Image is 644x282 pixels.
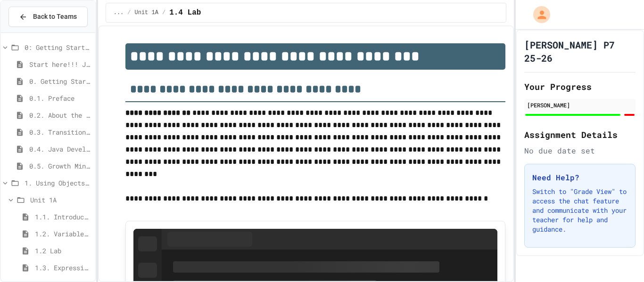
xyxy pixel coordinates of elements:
[29,144,91,154] span: 0.4. Java Development Environments
[162,9,165,16] span: /
[524,145,636,156] div: No due date set
[566,203,635,243] iframe: chat widget
[135,9,158,16] span: Unit 1A
[532,172,627,183] h3: Need Help?
[30,195,91,205] span: Unit 1A
[114,9,124,16] span: ...
[33,12,77,22] span: Back to Teams
[604,244,635,273] iframe: chat widget
[524,128,636,141] h2: Assignment Details
[29,59,91,69] span: Start here!!! Juicemind Demo
[527,101,633,109] div: [PERSON_NAME]
[29,93,91,103] span: 0.1. Preface
[35,212,91,222] span: 1.1. Introduction to Algorithms, Programming, and Compilers
[29,76,91,86] span: 0. Getting Started
[169,7,201,18] span: 1.4 Lab
[8,7,88,27] button: Back to Teams
[523,4,553,25] div: My Account
[35,263,91,273] span: 1.3. Expressions and Output [New]
[29,161,91,171] span: 0.5. Growth Mindset and Pair Programming
[35,246,91,256] span: 1.2 Lab
[524,38,636,64] h1: [PERSON_NAME] P7 25-26
[29,127,91,137] span: 0.3. Transitioning from AP CSP to AP CSA
[25,42,91,52] span: 0: Getting Started
[25,178,91,188] span: 1. Using Objects and Methods
[35,229,91,239] span: 1.2. Variables and Data Types
[532,187,627,234] p: Switch to "Grade View" to access the chat feature and communicate with your teacher for help and ...
[524,80,636,93] h2: Your Progress
[29,110,91,120] span: 0.2. About the AP CSA Exam
[127,9,131,16] span: /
